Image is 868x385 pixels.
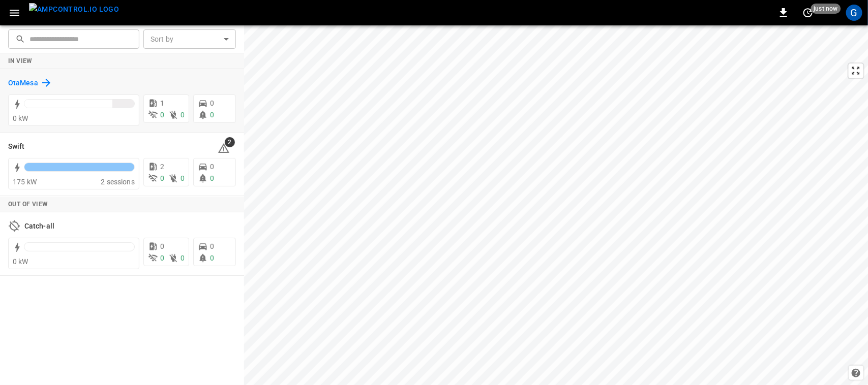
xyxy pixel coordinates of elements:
span: 0 [210,254,214,262]
span: 0 kW [13,258,28,266]
span: 0 [210,242,214,250]
h6: Catch-all [24,221,54,232]
span: 2 [160,163,164,171]
span: 1 [160,99,164,107]
span: 2 [225,137,235,147]
button: set refresh interval [800,5,816,21]
span: 0 [181,254,185,262]
span: 0 [181,174,185,182]
span: 2 sessions [101,178,135,186]
span: just now [811,4,841,14]
img: ampcontrol.io logo [29,3,119,16]
span: 0 [181,111,185,119]
h6: OtaMesa [8,78,38,89]
span: 0 [160,174,164,182]
span: 175 kW [13,178,37,186]
span: 0 [210,174,214,182]
span: 0 [160,111,164,119]
span: 0 [160,242,164,250]
span: 0 [160,254,164,262]
span: 0 kW [13,114,28,122]
div: profile-icon [846,5,862,21]
span: 0 [210,111,214,119]
strong: In View [8,57,33,65]
strong: Out of View [8,201,48,208]
h6: Swift [8,141,25,152]
span: 0 [210,99,214,107]
span: 0 [210,163,214,171]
